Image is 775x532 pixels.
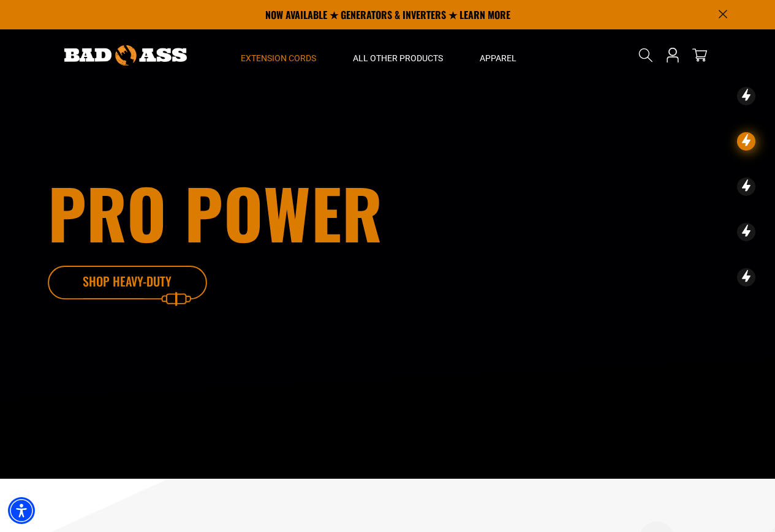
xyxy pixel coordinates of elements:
[48,266,207,300] a: Shop Heavy-Duty
[222,29,335,81] summary: Extension Cords
[636,45,656,65] summary: Search
[241,53,316,64] span: Extension Cords
[690,48,709,62] a: cart
[8,497,35,524] div: Accessibility Menu
[461,29,535,81] summary: Apparel
[353,53,443,64] span: All Other Products
[663,29,682,81] a: Open this option
[480,53,516,64] span: Apparel
[48,179,456,246] h1: Pro Power
[64,45,187,66] img: Bad Ass Extension Cords
[335,29,461,81] summary: All Other Products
